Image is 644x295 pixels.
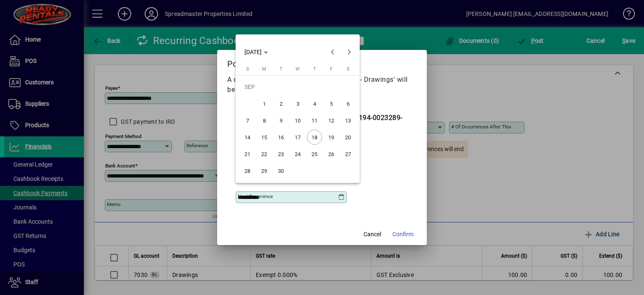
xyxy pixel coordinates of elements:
[324,96,339,111] span: 5
[256,112,273,129] button: Mon Sep 08 2025
[240,113,255,128] span: 7
[273,129,289,146] button: Tue Sep 16 2025
[290,96,305,111] span: 3
[306,112,323,129] button: Thu Sep 11 2025
[257,146,272,162] span: 22
[289,129,306,146] button: Wed Sep 17 2025
[340,96,356,111] span: 6
[324,44,341,60] button: Previous month
[324,113,339,128] span: 12
[307,146,322,162] span: 25
[273,96,288,111] span: 2
[240,163,255,178] span: 28
[340,146,356,162] span: 27
[256,129,273,146] button: Mon Sep 15 2025
[273,163,288,178] span: 30
[340,113,356,128] span: 13
[280,66,283,72] span: T
[323,146,340,162] button: Fri Sep 26 2025
[257,130,272,145] span: 15
[313,66,316,72] span: T
[323,129,340,146] button: Fri Sep 19 2025
[307,96,322,111] span: 4
[239,78,356,95] td: SEP
[340,95,356,112] button: Sat Sep 06 2025
[330,66,332,72] span: F
[340,130,356,145] span: 20
[289,146,306,162] button: Wed Sep 24 2025
[306,95,323,112] button: Thu Sep 04 2025
[289,112,306,129] button: Wed Sep 10 2025
[240,146,255,162] span: 21
[273,162,289,179] button: Tue Sep 30 2025
[273,95,289,112] button: Tue Sep 02 2025
[256,95,273,112] button: Mon Sep 01 2025
[290,146,305,162] span: 24
[241,44,271,60] button: Choose month and year
[306,146,323,162] button: Thu Sep 25 2025
[262,66,266,72] span: M
[289,95,306,112] button: Wed Sep 03 2025
[307,130,322,145] span: 18
[244,49,262,55] span: [DATE]
[239,146,256,162] button: Sun Sep 21 2025
[306,129,323,146] button: Thu Sep 18 2025
[341,44,358,60] button: Next month
[324,146,339,162] span: 26
[290,113,305,128] span: 10
[256,162,273,179] button: Mon Sep 29 2025
[323,95,340,112] button: Fri Sep 05 2025
[240,130,255,145] span: 14
[273,113,288,128] span: 9
[307,113,322,128] span: 11
[239,129,256,146] button: Sun Sep 14 2025
[296,66,300,72] span: W
[323,112,340,129] button: Fri Sep 12 2025
[273,146,288,162] span: 23
[246,66,249,72] span: S
[347,66,350,72] span: S
[239,162,256,179] button: Sun Sep 28 2025
[273,130,288,145] span: 16
[239,112,256,129] button: Sun Sep 07 2025
[290,130,305,145] span: 17
[340,112,356,129] button: Sat Sep 13 2025
[340,146,356,162] button: Sat Sep 27 2025
[340,129,356,146] button: Sat Sep 20 2025
[257,96,272,111] span: 1
[257,163,272,178] span: 29
[257,113,272,128] span: 8
[324,130,339,145] span: 19
[273,146,289,162] button: Tue Sep 23 2025
[273,112,289,129] button: Tue Sep 09 2025
[256,146,273,162] button: Mon Sep 22 2025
